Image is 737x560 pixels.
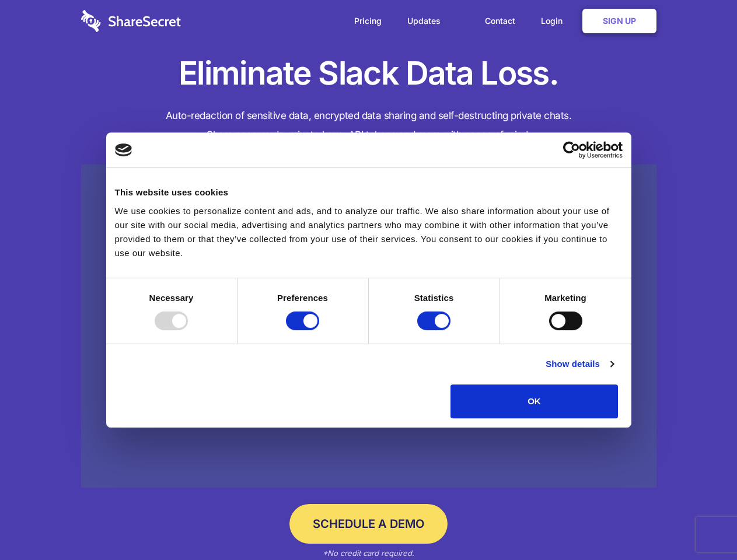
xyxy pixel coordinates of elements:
strong: Preferences [277,293,328,303]
a: Login [529,3,580,39]
a: Wistia video thumbnail [81,164,656,488]
strong: Statistics [414,293,454,303]
a: Schedule a Demo [289,504,448,544]
button: OK [450,384,618,418]
strong: Marketing [544,293,586,303]
em: *No credit card required. [323,548,414,558]
div: We use cookies to personalize content and ads, and to analyze our traffic. We also share informat... [115,204,623,260]
a: Pricing [343,3,393,39]
a: Usercentrics Cookiebot - opens in a new window [521,141,623,159]
img: logo-wordmark-white-trans-d4663122ce5f474addd5e946df7df03e33cb6a1c49d2221995e7729f52c070b2.svg [81,10,181,32]
img: logo [115,143,132,156]
h1: Eliminate Slack Data Loss. [81,52,656,94]
strong: Necessary [149,293,194,303]
a: Contact [473,3,527,39]
a: Sign Up [582,9,656,33]
div: This website uses cookies [115,185,623,199]
h4: Auto-redaction of sensitive data, encrypted data sharing and self-destructing private chats. Shar... [81,106,656,145]
a: Show details [546,357,613,371]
